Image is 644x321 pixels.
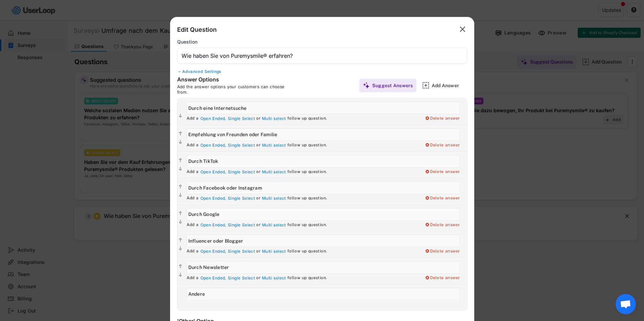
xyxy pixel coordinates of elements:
div: Single Select [228,116,255,121]
div: follow up question. [287,143,327,148]
div: Multi select [262,169,286,175]
button:  [177,139,183,146]
img: AddMajor.svg [422,82,429,89]
text:  [179,113,182,119]
text:  [179,211,182,216]
div: Multi select [262,143,286,148]
div: or [256,275,261,281]
div: or [256,169,261,175]
div: follow up question. [287,222,327,228]
div: Single Select [228,222,255,228]
div: Add a [187,143,199,148]
div: Add a [187,196,199,201]
div: Delete answer [425,116,460,121]
text:  [179,237,182,243]
div: Add Answer [432,82,466,89]
div: Delete answer [425,169,460,175]
div: or [256,116,261,121]
div: Open Ended, [200,143,226,148]
div: Single Select [228,249,255,254]
div: Add a [187,275,199,281]
div: Single Select [228,275,255,281]
div: or [256,249,261,254]
text:  [179,184,182,190]
div: follow up question. [287,196,327,201]
div: Open Ended, [200,116,226,121]
div: or [256,196,261,201]
div: Multi select [262,196,286,201]
input: Durch Google [187,208,460,221]
text:  [179,139,182,145]
div: Multi select [262,275,286,281]
div: Delete answer [425,222,460,228]
img: MagicMajor%20%28Purple%29.svg [363,82,370,89]
text:  [179,219,182,225]
div: Answer Options [177,76,279,84]
button:  [177,157,183,164]
div: or [256,222,261,228]
div: Edit Question [177,26,217,34]
button:  [177,166,183,172]
div: Open Ended, [200,196,226,201]
div: follow up question. [287,275,327,281]
div: Open Ended, [200,169,226,175]
button:  [177,245,183,252]
input: Empfehlung von Freunden oder Familie [187,128,460,141]
div: Delete answer [425,275,460,281]
text:  [179,166,182,172]
input: Durch Facebook oder Instagram [187,181,460,194]
text:  [179,272,182,278]
button:  [177,113,183,119]
div: Delete answer [425,249,460,254]
button:  [177,237,183,244]
text:  [179,246,182,251]
div: follow up question. [287,169,327,175]
button:  [177,272,183,278]
input: Andere [187,288,460,300]
div: Delete answer [425,143,460,148]
div: Question [177,39,197,45]
text:  [179,157,182,163]
div: Multi select [262,222,286,228]
text:  [460,24,466,34]
div: follow up question. [287,249,327,254]
div: Open Ended, [200,275,226,281]
input: Durch eine Internetsuche [187,102,460,114]
div: Single Select [228,196,255,201]
div: or [256,143,261,148]
text:  [179,264,182,269]
button:  [177,183,183,190]
input: Type your question here... [177,48,467,64]
div: Add a [187,116,199,121]
button:  [458,24,467,35]
input: Durch Newsletter [187,261,460,274]
div: Single Select [228,169,255,175]
button:  [177,219,183,225]
div: Multi select [262,249,286,254]
div: Add the answer options your customers can choose from. [177,84,295,95]
div: Open Ended, [200,222,226,228]
div: follow up question. [287,116,327,121]
button:  [177,263,183,270]
button:  [177,210,183,217]
div: Delete answer [425,196,460,201]
div: Add a [187,249,199,254]
div: Add a [187,222,199,228]
div: Multi select [262,116,286,121]
div: Open Ended, [200,249,226,254]
div: Single Select [228,143,255,148]
div: Add a [187,169,199,175]
div: Suggest Answers [372,82,413,89]
input: Influencer oder Blogger [187,234,460,247]
button:  [177,192,183,199]
text:  [179,131,182,137]
button:  [177,130,183,137]
div: Advanced Settings [177,69,467,74]
a: Chat öffnen [616,294,636,314]
text:  [179,193,182,198]
input: Durch TikTok [187,155,460,168]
